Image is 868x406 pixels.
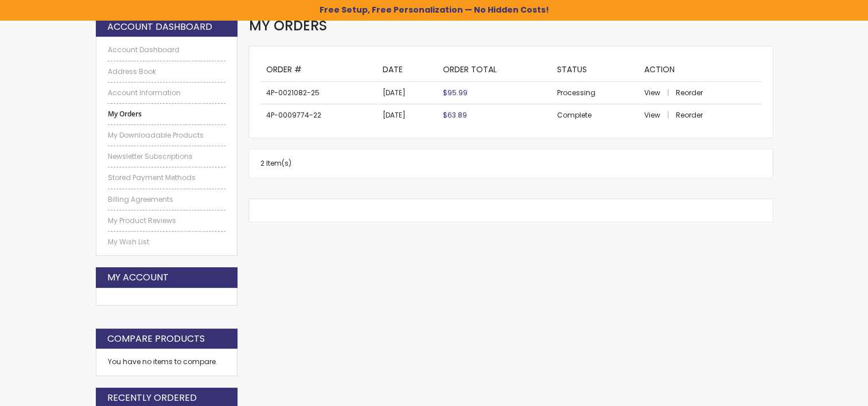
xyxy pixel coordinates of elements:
span: View [644,88,660,97]
a: View [644,88,674,97]
td: Complete [551,104,639,127]
strong: My Account [107,271,169,284]
span: $63.89 [443,110,467,120]
a: Account Information [108,88,226,97]
td: 4P-0021082-25 [260,82,377,104]
strong: My Orders [108,110,226,119]
div: You have no items to compare. [96,349,238,376]
span: My Orders [249,16,327,35]
th: Order Total [437,58,551,81]
a: My Wish List [108,237,226,247]
a: Address Book [108,67,226,76]
td: [DATE] [377,104,437,127]
td: [DATE] [377,82,437,104]
td: Processing [551,82,639,104]
td: 4P-0009774-22 [260,104,377,127]
span: 2 Item(s) [260,158,291,168]
a: Account Dashboard [108,45,226,54]
span: $95.99 [443,88,468,97]
th: Status [551,58,639,81]
th: Action [639,58,761,81]
a: Billing Agreements [108,195,226,204]
strong: Recently Ordered [107,392,197,404]
th: Date [377,58,437,81]
a: My Downloadable Products [108,131,226,140]
a: View [644,110,674,120]
a: Stored Payment Methods [108,173,226,182]
strong: Compare Products [107,333,205,345]
iframe: Google Customer Reviews [773,375,868,406]
a: Reorder [676,110,703,120]
span: View [644,110,660,120]
a: Reorder [676,88,703,97]
a: My Product Reviews [108,216,226,225]
th: Order # [260,58,377,81]
a: Newsletter Subscriptions [108,152,226,161]
strong: Account Dashboard [107,21,212,33]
